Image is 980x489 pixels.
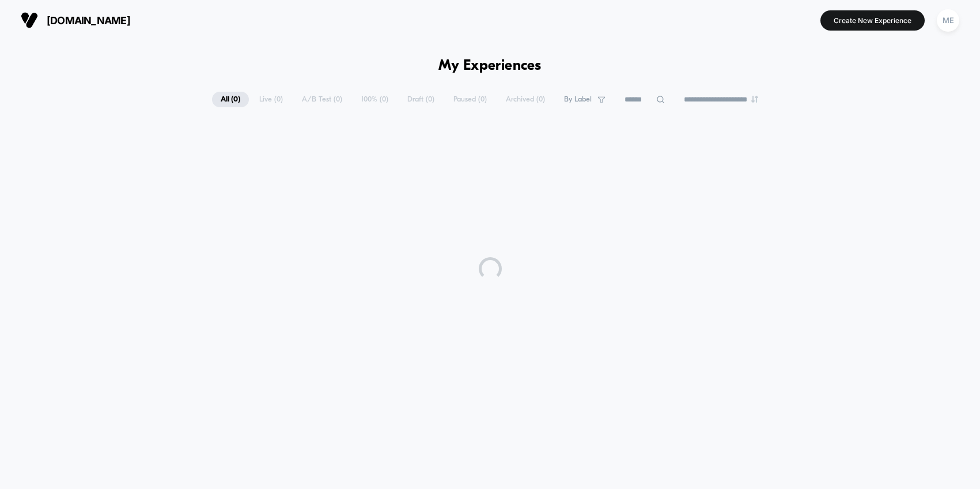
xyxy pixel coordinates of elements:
button: ME [933,9,963,32]
img: Visually logo [21,12,38,29]
span: [DOMAIN_NAME] [47,14,130,27]
button: [DOMAIN_NAME] [17,11,134,29]
span: All ( 0 ) [212,92,249,107]
button: Create New Experience [820,10,925,31]
img: end [751,96,758,103]
span: By Label [564,95,592,104]
div: ME [937,9,959,32]
h1: My Experiences [438,58,542,74]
